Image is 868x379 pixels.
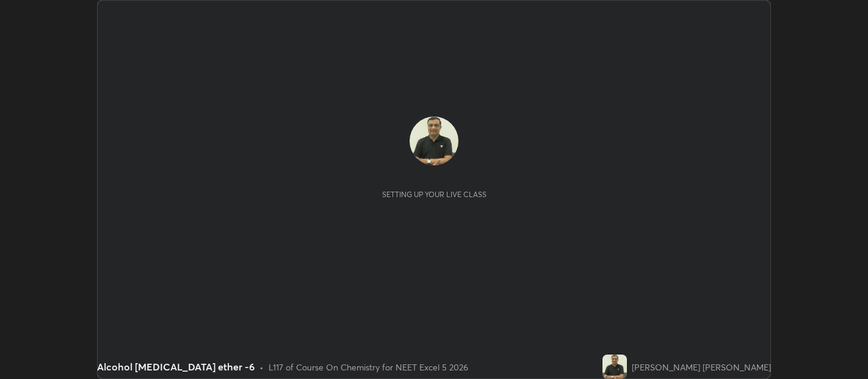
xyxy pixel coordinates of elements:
div: • [259,361,264,374]
div: [PERSON_NAME] [PERSON_NAME] [632,361,771,374]
div: Alcohol [MEDICAL_DATA] ether -6 [97,359,255,374]
div: Setting up your live class [382,190,486,199]
img: c1bf5c605d094494930ac0d8144797cf.jpg [410,117,458,165]
img: c1bf5c605d094494930ac0d8144797cf.jpg [602,355,627,379]
div: L117 of Course On Chemistry for NEET Excel 5 2026 [269,361,468,374]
